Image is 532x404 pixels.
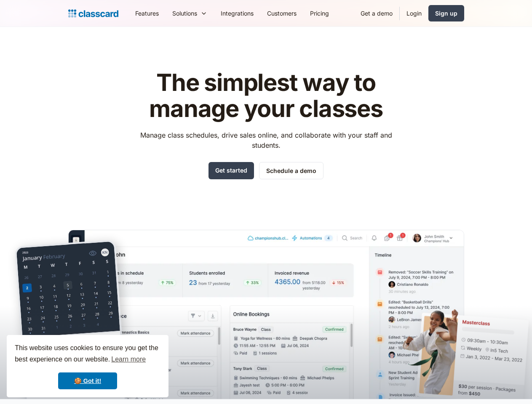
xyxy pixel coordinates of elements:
[15,343,160,366] span: This website uses cookies to ensure you get the best experience on our website.
[58,372,117,389] a: dismiss cookie message
[400,4,428,23] a: Login
[435,9,457,18] div: Sign up
[354,4,399,23] a: Get a demo
[428,5,464,21] a: Sign up
[303,4,336,23] a: Pricing
[214,4,260,23] a: Integrations
[259,162,323,179] a: Schedule a demo
[68,8,118,19] a: home
[172,9,197,18] div: Solutions
[110,353,147,366] a: learn more about cookies
[128,4,166,23] a: Features
[209,162,254,179] a: Get started
[132,130,400,150] p: Manage class schedules, drive sales online, and collaborate with your staff and students.
[132,70,400,122] h1: The simplest way to manage your classes
[7,335,168,397] div: cookieconsent
[166,4,214,23] div: Solutions
[260,4,303,23] a: Customers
